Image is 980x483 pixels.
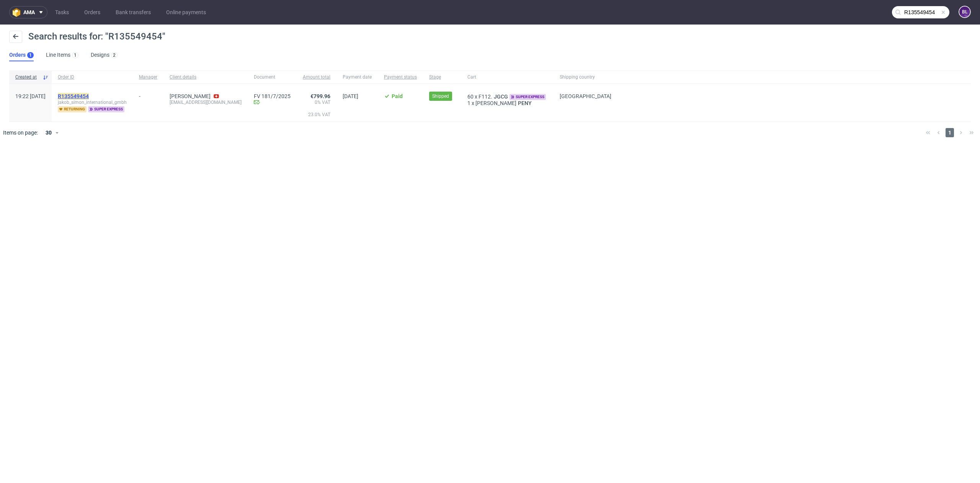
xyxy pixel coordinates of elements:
span: [GEOGRAPHIC_DATA] [560,93,611,99]
div: [EMAIL_ADDRESS][DOMAIN_NAME] [170,99,242,105]
div: 1 [74,53,77,58]
a: FV 181/7/2025 [254,93,291,99]
span: Amount total [303,74,330,80]
span: 1 [467,100,470,106]
span: Shipped [432,93,449,100]
a: Orders [80,6,105,18]
span: 23.0% VAT [303,112,330,124]
span: super express [88,106,124,112]
span: Client details [170,74,242,80]
div: 2 [113,53,116,58]
span: [PERSON_NAME] [475,100,516,106]
div: x [467,100,547,106]
div: 30 [41,127,55,138]
span: F112. [479,94,492,100]
button: ama [9,6,47,18]
span: 60 [467,94,474,100]
div: - [139,90,157,99]
span: 0% VAT [303,99,330,112]
a: Bank transfers [111,6,155,18]
span: jakob_simon_international_gmbh [58,99,127,105]
span: Manager [139,74,157,80]
span: Created at [15,74,39,80]
a: Designs2 [91,49,118,61]
a: R135549454 [58,93,90,99]
span: ama [23,10,35,15]
span: [DATE] [343,93,358,99]
span: returning [58,106,87,112]
span: Stage [429,74,455,80]
span: 19:22 [DATE] [15,93,46,99]
mark: R135549454 [58,93,89,99]
figcaption: BL [959,7,970,17]
span: super express [510,94,546,100]
span: Shipping country [560,74,611,80]
span: Document [254,74,291,80]
span: 1 [946,128,954,137]
span: €799.96 [310,93,330,99]
span: Order ID [58,74,127,80]
a: [PERSON_NAME] [170,93,211,99]
span: Cart [467,74,547,80]
a: Online payments [162,6,211,18]
a: Line Items1 [46,49,78,61]
div: x [467,93,547,100]
span: Paid [392,93,403,99]
span: Payment status [384,74,417,80]
a: PENY [516,100,533,106]
img: logo [13,8,23,17]
span: Items on page: [3,129,38,136]
span: Payment date [343,74,372,80]
div: 1 [29,53,32,58]
a: Orders1 [9,49,34,61]
span: Search results for: "R135549454" [28,31,165,42]
a: Tasks [51,6,73,18]
a: JGCG [492,94,510,100]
